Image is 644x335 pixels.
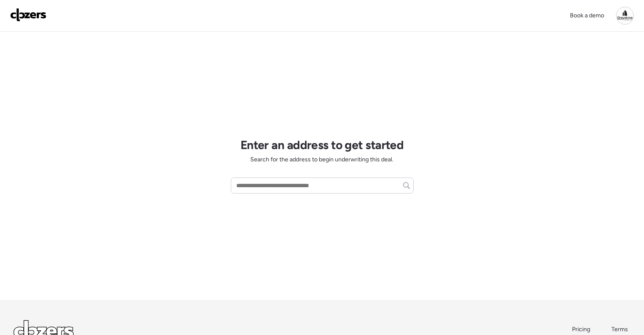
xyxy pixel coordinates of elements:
[250,155,393,164] span: Search for the address to begin underwriting this deal.
[611,326,628,333] span: Terms
[10,8,47,22] img: Logo
[611,325,630,334] a: Terms
[570,12,604,19] span: Book a demo
[240,138,404,152] h1: Enter an address to get started
[572,326,590,333] span: Pricing
[572,325,591,334] a: Pricing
